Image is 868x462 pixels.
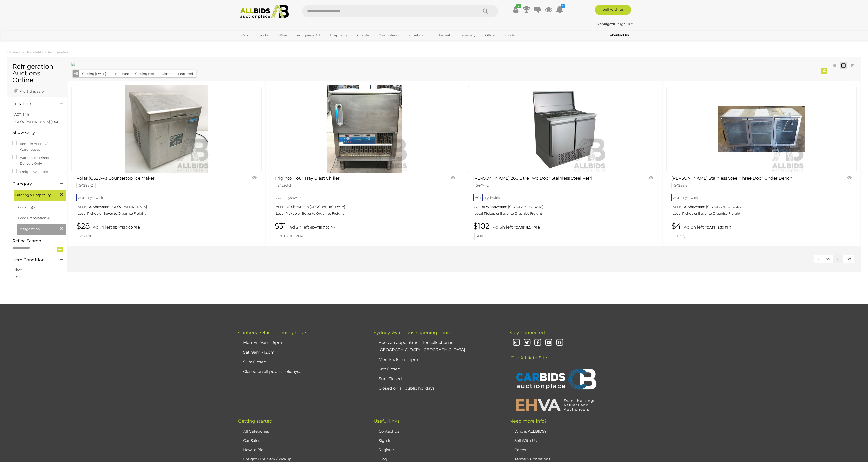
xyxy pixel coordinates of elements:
[242,367,361,377] li: Closed on all public holidays.
[243,457,291,461] a: Freight / Delivery / Pickup
[76,192,258,219] a: ACT Fyshwick ALLBIDS Showroom [GEOGRAPHIC_DATA] Local Pickup or Buyer to Organise Freight
[509,418,547,424] span: Need more info?
[514,457,550,461] a: Terms & Conditions
[73,70,79,77] button: All
[379,438,392,443] a: Sign In
[374,418,400,424] span: Useful links
[255,31,272,39] a: Trucks
[379,340,423,345] u: Book an appointment
[610,32,630,38] a: Contact Us
[520,85,607,173] img: Desmon 260 Litre Two Door Stainless Steel Refrigerated Food Preparation Unit - Brand New - ORP $4...
[242,357,361,367] li: Sun: Closed
[12,182,53,186] h4: Category
[516,4,521,8] i: ✔
[71,85,262,173] a: Polar (G620-A) Countertop Ice Maker
[375,31,400,39] a: Computers
[473,192,655,219] a: ACT Fyshwick ALLBIDS Showroom [GEOGRAPHIC_DATA] Local Pickup or Buyer to Organise Freight
[377,364,497,374] li: Sat: Closed
[836,257,840,261] span: 50
[19,89,44,94] span: Alert this sale
[533,338,542,347] i: Facebook
[374,330,451,335] span: Sydney Warehouse opening hours
[12,87,45,95] a: Alert this sale
[671,192,853,219] a: ACT Fyshwick ALLBIDS Showroom [GEOGRAPHIC_DATA] Local Pickup or Buyer to Organise Freight
[842,255,854,263] button: 100
[457,31,479,39] a: Jewellery
[12,155,62,167] label: Warehouse Direct - Delivery Only
[321,85,408,173] img: Friginox Four Tray Blast Chiller
[821,68,827,74] div: 4
[237,5,292,19] img: Allbids.com.au
[523,338,531,347] i: Twitter
[597,22,616,26] a: kanniget
[377,355,497,365] li: Mon-Fri: 8am - 4pm
[270,85,460,173] a: Friginox Four Tray Blast Chiller
[14,112,29,116] a: ACT (941)
[379,429,399,434] a: Contact Us
[19,225,56,232] span: Refrigeration
[327,31,351,39] a: Hospitality
[18,216,51,220] a: Food Preparation(4)
[473,5,498,17] button: Search
[275,192,456,219] a: ACT Fyshwick ALLBIDS Showroom [GEOGRAPHIC_DATA] Local Pickup or Buyer to Organise Freight
[403,31,428,39] a: Household
[242,338,361,348] li: Mon-Fri: 9am - 5pm
[833,255,843,263] button: 50
[512,5,520,14] a: ✔
[76,222,258,240] a: $28 4d 1h left ([DATE] 7:00 PM) d2earth
[14,267,22,271] a: New
[509,348,547,361] span: Our Affiliate Site
[14,275,23,279] a: Used
[556,5,563,14] a: 1
[431,31,453,39] a: Industrial
[514,438,537,443] a: Sell With Us
[823,255,833,263] button: 25
[12,141,62,153] label: Items in ALLBIDS Warehouses
[243,447,264,452] a: How to Bid
[845,257,851,261] span: 100
[15,191,52,198] span: Catering & Hospitality
[12,63,62,84] h1: Refrigeration Auctions Online
[7,50,43,54] span: Catering & Hospitality
[175,70,196,77] button: Featured
[79,70,109,77] button: Closing [DATE]
[513,398,598,411] img: EHVA | Evans Hastings Valuers and Auctioneers
[12,258,53,262] h4: Item Condition
[814,255,824,263] button: 10
[618,22,633,26] a: Sign Out
[238,330,307,335] span: Canberra Office opening hours
[610,33,629,37] b: Contact Us
[48,50,69,54] a: Refrigeration
[71,62,75,66] img: categorybanner-whitegoodsale.jpg
[826,257,830,261] span: 25
[12,101,53,106] h4: Location
[473,176,625,187] a: [PERSON_NAME] 260 Litre Two Door Stainless Steel Refri.. 54471-2
[32,205,36,209] span: (5)
[671,176,823,187] a: [PERSON_NAME] Stainless Steel Three Door Under Bench.. 54233-3
[238,31,252,39] a: Cars
[473,222,655,240] a: $102 4d 3h left ([DATE] 8:24 PM) AJR
[159,70,175,77] button: Closed
[275,31,290,39] a: Wine
[817,257,821,261] span: 10
[275,222,456,240] a: $31 4d 2h left ([DATE] 7:20 PM) OUTBIDDER1978
[243,438,260,443] a: Car Sales
[14,120,58,124] a: [GEOGRAPHIC_DATA] (196)
[501,31,518,39] a: Sports
[12,130,53,135] h4: Show Only
[597,22,616,26] strong: kanniget
[46,216,51,220] span: (4)
[509,330,545,335] span: Stay Connected
[109,70,132,77] button: Just Listed
[242,348,361,357] li: Sat: 9am - 12pm
[379,447,394,452] a: Register
[514,429,547,434] a: Who is ALLBIDS?
[482,31,498,39] a: Office
[243,429,269,434] a: All Categories
[555,338,564,347] i: Google
[123,85,210,173] img: Polar (G620-A) Countertop Ice Maker
[468,85,658,173] a: Desmon 260 Litre Two Door Stainless Steel Refrigerated Food Preparation Unit - Brand New - ORP $4...
[379,340,465,352] a: Book an appointmentfor collection in [GEOGRAPHIC_DATA] [GEOGRAPHIC_DATA]
[616,22,617,26] span: |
